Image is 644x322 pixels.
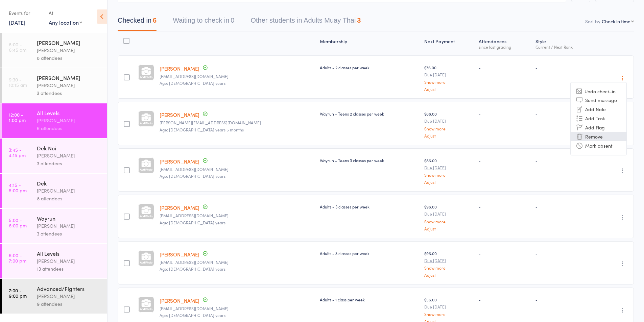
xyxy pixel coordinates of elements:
small: Due [DATE] [424,304,473,309]
a: Adjust [424,273,473,277]
time: 6:00 - 7:00 pm [9,252,26,263]
small: Due [DATE] [424,212,473,216]
small: Jakebueddemann2003@gmail.com [160,213,314,218]
small: Due [DATE] [424,258,473,263]
div: - [535,65,594,70]
div: $96.00 [424,250,473,277]
div: Dek [37,179,101,187]
div: - [479,204,530,209]
a: Adjust [424,87,473,91]
small: Due [DATE] [424,72,473,77]
div: [PERSON_NAME] [37,152,101,159]
div: - [535,111,594,117]
span: Age: [DEMOGRAPHIC_DATA] years [160,80,225,86]
div: [PERSON_NAME] [37,187,101,195]
div: Wayrun - Teens 2 classes per week [320,111,419,117]
li: Mark absent [571,141,626,150]
div: Next Payment [422,34,476,52]
a: [PERSON_NAME] [160,111,199,118]
div: All Levels [37,109,101,117]
div: [PERSON_NAME] [37,46,101,54]
div: - [479,157,530,163]
a: 6:00 -6:45 am[PERSON_NAME][PERSON_NAME]8 attendees [2,33,107,68]
div: Wayrun - Teens 3 classes per week [320,157,419,163]
div: [PERSON_NAME] [37,117,101,124]
div: Adults - 3 classes per week [320,204,419,209]
div: - [479,111,530,117]
time: 4:15 - 5:00 pm [9,182,27,193]
a: Show more [424,80,473,84]
a: Adjust [424,180,473,184]
time: 7:00 - 9:00 pm [9,288,27,298]
button: Checked in6 [118,13,157,31]
div: $96.00 [424,204,473,230]
time: 9:30 - 10:15 am [9,77,27,88]
a: Show more [424,219,473,224]
a: 4:15 -5:00 pmDek[PERSON_NAME]8 attendees [2,174,107,208]
a: 12:00 -1:00 pmAll Levels[PERSON_NAME]6 attendees [2,103,107,138]
div: Events for [9,7,42,19]
small: evierose246@gmail.com [160,167,314,172]
li: Undo check-in [571,87,626,96]
span: Age: [DEMOGRAPHIC_DATA] years 5 months [160,127,244,132]
a: [PERSON_NAME] [160,297,199,304]
div: 9 attendees [37,300,101,308]
div: Dek Noi [37,144,101,152]
small: Due [DATE] [424,165,473,170]
div: 3 attendees [37,159,101,167]
div: 13 attendees [37,265,101,273]
div: - [535,204,594,209]
small: jason.rapana12@gmail.com [160,120,314,125]
div: [PERSON_NAME] [37,74,101,81]
a: Show more [424,126,473,131]
div: Check in time [602,18,630,25]
div: [PERSON_NAME] [37,222,101,230]
div: since last grading [479,45,530,49]
div: All Levels [37,250,101,257]
span: Age: [DEMOGRAPHIC_DATA] years [160,220,225,225]
button: Waiting to check in0 [173,13,234,31]
small: teihanacooper@hotmail.com [160,74,314,79]
time: 3:45 - 4:15 pm [9,147,26,158]
div: Adults - 3 classes per week [320,250,419,256]
a: 7:00 -9:00 pmAdvanced/Fighters[PERSON_NAME]9 attendees [2,279,107,314]
span: Age: [DEMOGRAPHIC_DATA] years [160,173,225,179]
div: - [479,65,530,70]
li: Add Flag [571,123,626,132]
span: Age: [DEMOGRAPHIC_DATA] years [160,266,225,272]
a: 5:00 -6:00 pmWayrun[PERSON_NAME]3 attendees [2,209,107,243]
div: [PERSON_NAME] [37,81,101,89]
div: Membership [317,34,422,52]
li: Remove [571,132,626,141]
span: Age: [DEMOGRAPHIC_DATA] years [160,312,225,318]
a: [PERSON_NAME] [160,204,199,211]
button: Other students in Adults Muay Thai3 [251,13,361,31]
label: Sort by [585,18,600,25]
a: [PERSON_NAME] [160,65,199,72]
div: - [535,297,594,302]
a: Adjust [424,226,473,231]
a: [PERSON_NAME] [160,158,199,165]
div: [PERSON_NAME] [37,39,101,46]
div: - [479,250,530,256]
a: 3:45 -4:15 pmDek Noi[PERSON_NAME]3 attendees [2,139,107,173]
div: 6 [153,17,157,24]
li: Add Note [571,105,626,114]
div: 0 [231,17,234,24]
div: $86.00 [424,157,473,184]
div: Any location [49,19,82,26]
div: Adults - 2 classes per week [320,65,419,70]
div: At [49,7,82,19]
div: [PERSON_NAME] [37,292,101,300]
div: 3 attendees [37,230,101,238]
div: 6 attendees [37,124,101,132]
div: $66.00 [424,111,473,138]
div: $76.00 [424,65,473,91]
div: [PERSON_NAME] [37,257,101,265]
a: Show more [424,266,473,270]
div: 3 attendees [37,89,101,97]
a: [PERSON_NAME] [160,251,199,258]
small: jovitaboon@icloud.com [160,306,314,311]
div: Adults - 1 class per week [320,297,419,302]
div: Advanced/Fighters [37,285,101,292]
